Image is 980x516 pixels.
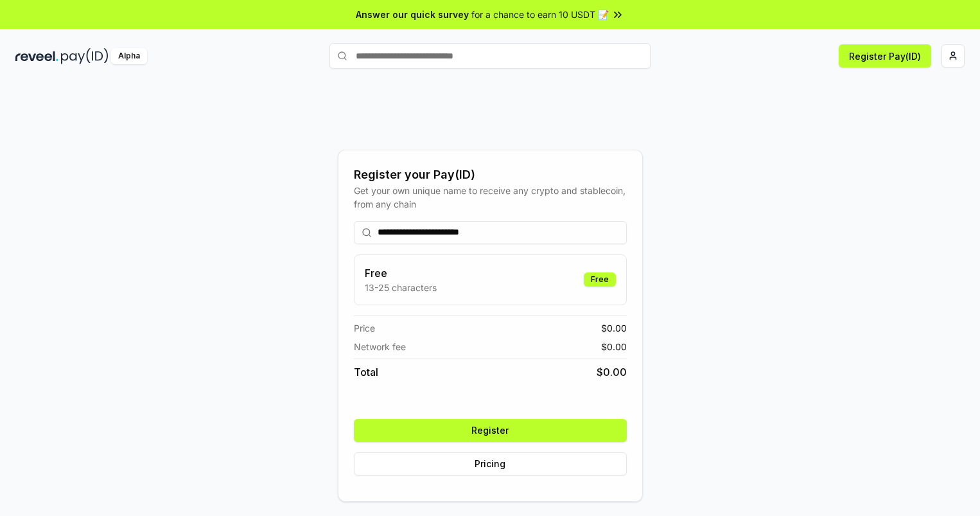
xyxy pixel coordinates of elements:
[354,340,406,353] span: Network fee
[111,48,147,64] div: Alpha
[584,272,616,287] div: Free
[354,364,378,380] span: Total
[354,419,627,442] button: Register
[601,321,627,335] span: $ 0.00
[61,48,109,64] img: pay_id
[354,184,627,211] div: Get your own unique name to receive any crypto and stablecoin, from any chain
[365,265,437,281] h3: Free
[839,44,931,67] button: Register Pay(ID)
[15,48,58,64] img: reveel_dark
[601,340,627,353] span: $ 0.00
[356,8,469,21] span: Answer our quick survey
[354,452,627,476] button: Pricing
[354,321,375,335] span: Price
[354,166,627,184] div: Register your Pay(ID)
[597,364,627,380] span: $ 0.00
[471,8,609,21] span: for a chance to earn 10 USDT 📝
[365,281,437,294] p: 13-25 characters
